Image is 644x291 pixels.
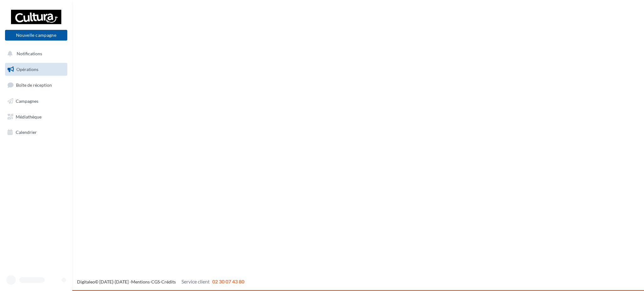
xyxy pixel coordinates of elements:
[4,110,69,124] a: Médiathèque
[17,51,42,56] span: Notifications
[77,279,244,284] span: © [DATE]-[DATE] - - -
[4,95,69,108] a: Campagnes
[151,279,160,284] a: CGS
[16,129,37,135] span: Calendrier
[16,114,42,119] span: Médiathèque
[181,278,210,284] span: Service client
[131,279,150,284] a: Mentions
[212,278,244,284] span: 02 30 07 43 80
[16,98,38,104] span: Campagnes
[4,47,66,60] button: Notifications
[77,279,95,284] a: Digitaleo
[4,126,69,139] a: Calendrier
[4,78,69,92] a: Boîte de réception
[16,82,52,88] span: Boîte de réception
[16,67,38,72] span: Opérations
[5,30,67,41] button: Nouvelle campagne
[4,63,69,76] a: Opérations
[161,279,176,284] a: Crédits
